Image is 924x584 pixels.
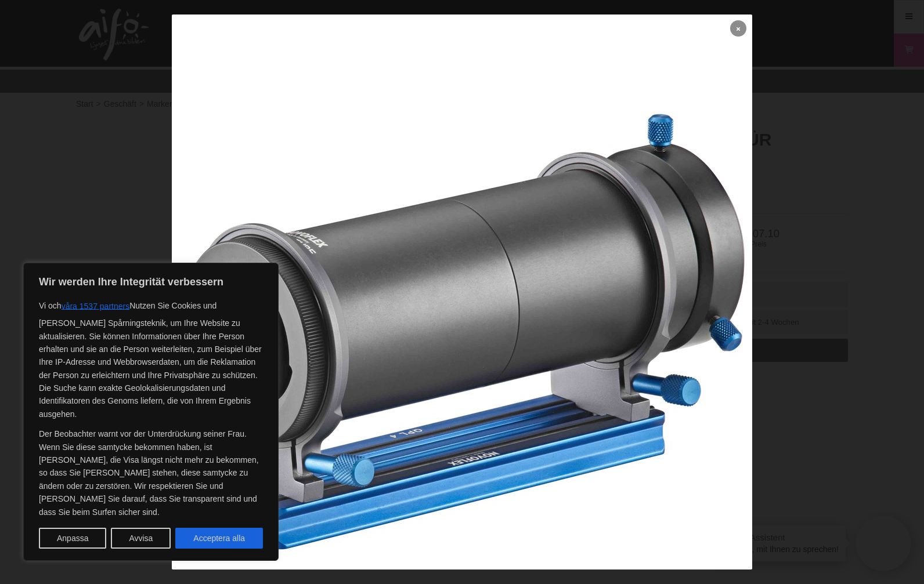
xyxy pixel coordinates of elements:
[62,302,130,311] font: våra 1537 partners
[39,429,259,516] font: Der Beobachter warnt vor der Unterdrückung seiner Frau. Wenn Sie diese samtycke bekommen haben, i...
[39,528,106,549] button: Anpassa
[57,534,88,543] font: Anpassa
[175,528,263,549] button: Acceptera alla
[129,534,153,543] font: Avvisa
[39,276,223,288] font: Wir werden Ihre Integrität verbessern
[39,301,262,419] font: Nutzen Sie Cookies und [PERSON_NAME] Spårningsteknik, um Ihre Website zu aktualisieren. Sie könne...
[23,263,279,561] div: Wir werden Ihre Integrität verbessern
[62,296,130,317] button: våra 1537 partners
[193,534,245,543] font: Acceptera alla
[111,528,171,549] button: Avvisa
[39,301,62,310] font: Vi och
